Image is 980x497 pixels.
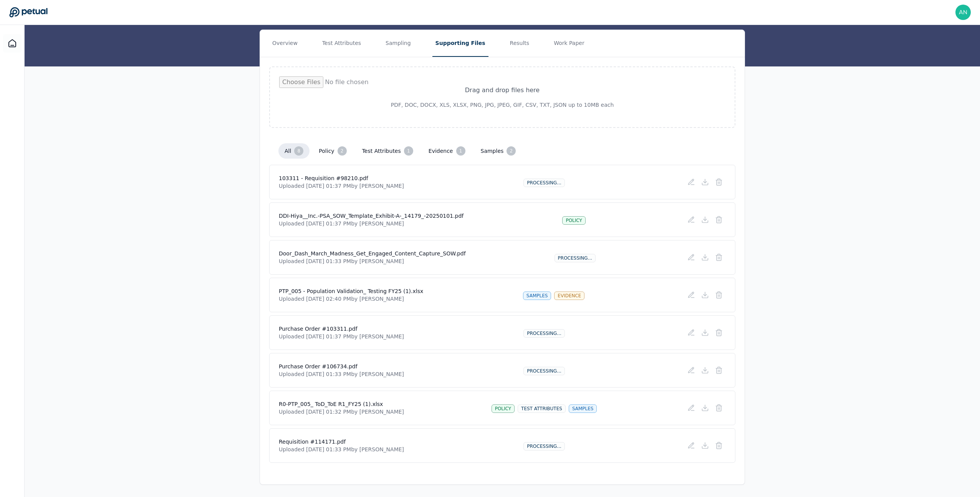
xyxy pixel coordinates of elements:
[294,146,303,156] div: 8
[698,363,712,377] button: Download File
[684,401,698,415] button: Add/Edit Description
[684,213,698,227] button: Add/Edit Description
[338,146,347,156] div: 2
[712,213,726,227] button: Delete File
[279,182,404,190] p: Uploaded [DATE] 01:37 PM by [PERSON_NAME]
[3,34,22,53] a: Dashboard
[278,143,310,159] button: all 8
[507,146,516,156] div: 2
[279,257,466,265] p: Uploaded [DATE] 01:33 PM by [PERSON_NAME]
[684,439,698,452] button: Add/Edit Description
[712,326,726,340] button: Delete File
[569,404,597,413] div: samples
[698,401,712,415] button: Download File
[518,404,566,413] div: test attributes
[492,404,515,413] div: policy
[712,401,726,415] button: Delete File
[279,250,466,257] h4: Door_Dash_March_Madness_Get_Engaged_Content_Capture_SOW.pdf
[269,30,301,57] button: Overview
[422,143,472,159] button: evidence 1
[523,179,564,187] div: Processing...
[279,174,404,182] h4: 103311 - Requisition #98210.pdf
[698,213,712,227] button: Download File
[279,370,404,378] p: Uploaded [DATE] 01:33 PM by [PERSON_NAME]
[698,439,712,452] button: Download File
[279,446,404,453] p: Uploaded [DATE] 01:33 PM by [PERSON_NAME]
[279,212,464,220] h4: DDI-Hiya__Inc.-PSA_SOW_Template_Exhibit-A-_14179_-20250101.pdf
[313,143,353,159] button: policy 2
[279,400,404,408] h4: R0-PTP_005_ ToD_ToE R1_FY25 (1).xlsx
[684,326,698,340] button: Add/Edit Description
[356,143,419,159] button: test attributes 1
[698,250,712,264] button: Download File
[523,442,564,451] div: Processing...
[404,146,413,156] div: 1
[523,329,564,338] div: Processing...
[684,250,698,264] button: Add/Edit Description
[475,143,522,159] button: samples 2
[712,439,726,452] button: Delete File
[432,30,488,57] button: Supporting Files
[279,220,464,227] p: Uploaded [DATE] 01:37 PM by [PERSON_NAME]
[279,438,404,446] h4: Requisition #114171.pdf
[382,30,414,57] button: Sampling
[507,30,533,57] button: Results
[260,30,745,57] nav: Tabs
[712,250,726,264] button: Delete File
[279,363,404,370] h4: Purchase Order #106734.pdf
[456,146,465,156] div: 1
[712,175,726,189] button: Delete File
[523,292,551,300] div: samples
[319,30,364,57] button: Test Attributes
[523,367,564,375] div: Processing...
[698,288,712,302] button: Download File
[684,288,698,302] button: Add/Edit Description
[555,254,596,262] div: Processing...
[698,175,712,189] button: Download File
[279,333,404,340] p: Uploaded [DATE] 01:37 PM by [PERSON_NAME]
[684,363,698,377] button: Add/Edit Description
[279,325,404,333] h4: Purchase Order #103311.pdf
[684,175,698,189] button: Add/Edit Description
[554,292,584,300] div: evidence
[712,288,726,302] button: Delete File
[9,7,48,18] a: Go to Dashboard
[955,5,971,20] img: andrew+doordash@petual.ai
[562,216,585,225] div: policy
[279,408,404,416] p: Uploaded [DATE] 01:32 PM by [PERSON_NAME]
[712,363,726,377] button: Delete File
[279,295,423,303] p: Uploaded [DATE] 02:40 PM by [PERSON_NAME]
[551,30,588,57] button: Work Paper
[279,287,423,295] h4: PTP_005 - Population Validation_ Testing FY25 (1).xlsx
[698,326,712,340] button: Download File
